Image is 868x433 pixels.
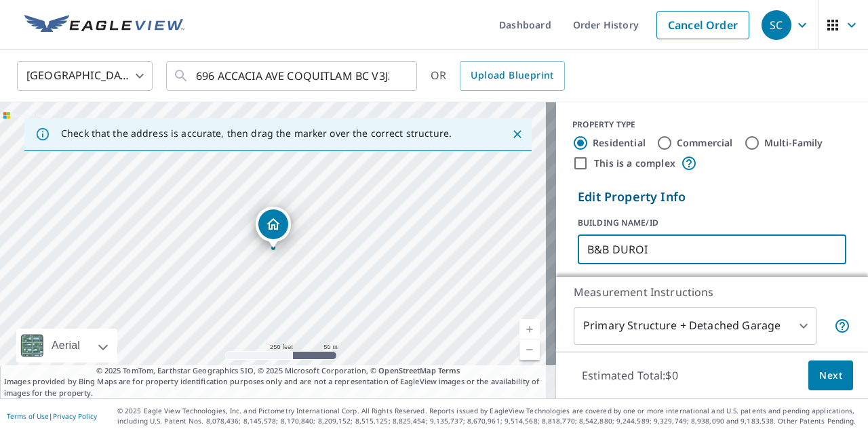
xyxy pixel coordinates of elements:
[16,329,117,363] div: Aerial
[572,119,852,131] div: PROPERTY TYPE
[17,57,153,95] div: [GEOGRAPHIC_DATA]
[96,365,460,377] span: © 2025 TomTom, Earthstar Geographics SIO, © 2025 Microsoft Corporation, ©
[578,188,846,206] p: Edit Property Info
[509,125,526,143] button: Close
[834,318,850,334] span: Your report will include the primary structure and a detached garage if one exists.
[7,411,49,421] a: Terms of Use
[656,11,749,39] a: Cancel Order
[471,67,553,84] span: Upload Blueprint
[808,360,853,391] button: Next
[574,307,816,345] div: Primary Structure + Detached Garage
[196,57,389,95] input: Search by address or latitude-longitude
[431,61,565,91] div: OR
[594,157,675,170] label: This is a complex
[677,136,733,150] label: Commercial
[578,275,846,287] label: BUILDING ADDRESS
[47,329,84,363] div: Aerial
[578,217,846,229] label: BUILDING NAME/ID
[256,207,291,249] div: Dropped pin, building 1, Residential property, 696 ACCACIA AVE COQUITLAM BC V3J2E5
[519,319,540,339] a: Current Level 17, Zoom In
[61,127,452,140] p: Check that the address is accurate, then drag the marker over the correct structure.
[460,61,564,91] a: Upload Blueprint
[819,367,842,384] span: Next
[117,406,861,426] p: © 2025 Eagle View Technologies, Inc. and Pictometry International Corp. All Rights Reserved. Repo...
[762,10,791,40] div: SC
[764,136,823,150] label: Multi-Family
[24,15,184,35] img: EV Logo
[571,360,689,390] p: Estimated Total: $0
[574,284,850,300] p: Measurement Instructions
[438,365,460,375] a: Terms
[7,412,97,420] p: |
[53,411,97,421] a: Privacy Policy
[378,365,435,375] a: OpenStreetMap
[593,136,646,150] label: Residential
[519,339,540,360] a: Current Level 17, Zoom Out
